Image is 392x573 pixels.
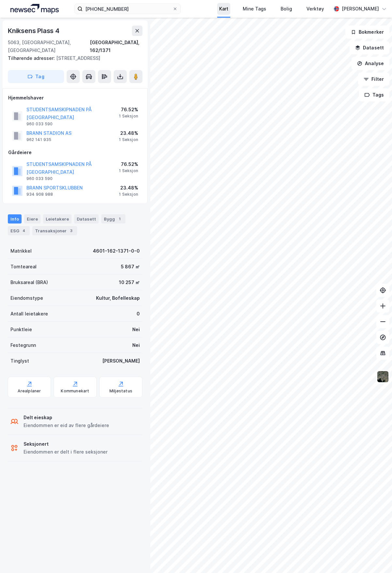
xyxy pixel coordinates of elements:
div: 76.52% [119,160,138,168]
span: Tilhørende adresser: [8,55,56,61]
button: Datasett [350,41,389,54]
div: Info [8,214,22,224]
div: 962 141 935 [26,137,51,142]
div: 4601-162-1371-0-0 [93,247,140,255]
div: Festegrunn [10,341,36,349]
div: Punktleie [10,326,32,333]
div: 10 257 ㎡ [119,278,140,286]
div: Tinglyst [10,357,29,365]
div: 1 Seksjon [119,114,138,119]
button: Bokmerker [345,26,389,39]
div: Antall leietakere [10,310,48,318]
div: Kniksens Plass 4 [8,26,61,36]
div: Matrikkel [10,247,32,255]
button: Tags [359,88,389,101]
div: Eiendomstype [10,294,43,302]
div: Mine Tags [243,5,266,13]
div: Bruksareal (BRA) [10,278,48,286]
div: Kontrollprogram for chat [359,542,392,573]
div: 3 [68,227,74,234]
div: Miljøstatus [109,388,132,394]
div: Seksjonert [24,440,107,448]
div: Leietakere [43,214,72,224]
div: [PERSON_NAME] [342,5,379,13]
div: Eiere [24,214,41,224]
button: Tag [8,70,64,83]
div: [GEOGRAPHIC_DATA], 162/1371 [90,39,142,54]
iframe: Chat Widget [359,542,392,573]
div: 76.52% [119,106,138,114]
div: 1 Seksjon [119,137,138,142]
div: 1 Seksjon [119,192,138,197]
div: Tomteareal [10,263,37,271]
div: Hjemmelshaver [8,94,142,102]
div: [PERSON_NAME] [102,357,140,365]
div: [STREET_ADDRESS] [8,54,137,62]
div: 1 [116,216,123,222]
div: Eiendommen er delt i flere seksjoner [24,448,107,456]
img: logo.a4113a55bc3d86da70a041830d287a7e.svg [10,4,59,14]
img: 9k= [377,370,389,383]
div: 960 033 590 [26,176,53,181]
div: ESG [8,226,30,235]
div: 4 [21,227,27,234]
div: Delt eieskap [24,414,109,421]
div: Nei [132,326,140,333]
div: 0 [137,310,140,318]
input: Søk på adresse, matrikkel, gårdeiere, leietakere eller personer [83,4,172,14]
button: Analyse [351,57,389,70]
div: Kultur, Bofelleskap [96,294,140,302]
div: Kommunekart [61,388,89,394]
button: Filter [358,73,389,86]
div: Bolig [281,5,292,13]
div: Kart [219,5,228,13]
div: Nei [132,341,140,349]
div: 23.48% [119,129,138,137]
div: Datasett [74,214,99,224]
div: Bygg [101,214,125,224]
div: Gårdeiere [8,149,142,156]
div: Verktøy [306,5,324,13]
div: 960 033 590 [26,121,53,127]
div: Arealplaner [18,388,41,394]
div: 934 908 988 [26,192,53,197]
div: Transaksjoner [32,226,77,235]
div: 5 867 ㎡ [121,263,140,271]
div: Eiendommen er eid av flere gårdeiere [24,421,109,429]
div: 5063, [GEOGRAPHIC_DATA], [GEOGRAPHIC_DATA] [8,39,90,54]
div: 1 Seksjon [119,168,138,173]
div: 23.48% [119,184,138,192]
